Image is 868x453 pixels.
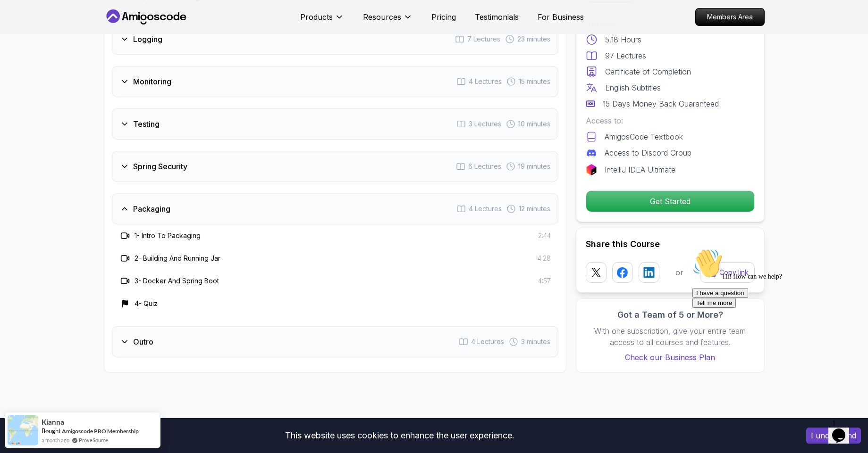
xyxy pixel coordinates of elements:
[586,308,755,321] h3: Got a Team of 5 or More?
[133,118,160,130] h3: Testing
[828,415,859,444] iframe: chat widget
[605,66,691,77] p: Certificate of Completion
[300,11,344,30] button: Products
[605,147,691,158] p: Access to Discord Group
[4,43,59,53] button: I have a question
[475,11,519,23] a: Testimonials
[42,427,61,435] span: Bought
[605,82,661,93] p: English Subtitles
[518,119,550,129] span: 10 minutes
[586,190,755,212] button: Get Started
[469,119,501,129] span: 3 Lectures
[689,245,859,411] iframe: chat widget
[135,299,158,308] h3: 4 - Quiz
[586,238,755,251] h2: Share this Course
[42,436,69,444] span: a month ago
[468,162,501,171] span: 6 Lectures
[133,76,171,87] h3: Monitoring
[4,4,174,63] div: 👋Hi! How can we help?I have a questionTell me more
[586,191,754,212] p: Get Started
[467,34,500,44] span: 7 Lectures
[521,337,550,346] span: 3 minutes
[133,33,162,45] h3: Logging
[4,28,93,35] span: Hi! How can we help?
[605,131,683,142] p: AmigosCode Textbook
[135,276,219,286] h3: 3 - Docker And Spring Boot
[4,53,47,63] button: Tell me more
[519,77,550,86] span: 15 minutes
[517,34,550,44] span: 23 minutes
[8,415,38,445] img: provesource social proof notification image
[135,231,201,240] h3: 1 - Intro To Packaging
[7,425,792,446] div: This website uses cookies to enhance the user experience.
[538,231,551,240] span: 2:44
[696,8,764,25] p: Members Area
[79,436,108,444] a: ProveSource
[586,164,597,175] img: jetbrains logo
[112,108,558,140] button: Testing3 Lectures 10 minutes
[112,326,558,357] button: Outro4 Lectures 3 minutes
[112,193,558,224] button: Packaging4 Lectures 12 minutes
[519,204,550,214] span: 12 minutes
[363,11,401,23] p: Resources
[300,11,333,23] p: Products
[538,254,551,263] span: 4:28
[605,164,675,175] p: IntelliJ IDEA Ultimate
[695,8,765,26] a: Members Area
[42,418,64,426] span: Kianna
[62,428,139,435] a: Amigoscode PRO Membership
[4,4,34,34] img: :wave:
[603,98,719,109] p: 15 Days Money Back Guaranteed
[363,11,413,30] button: Resources
[586,352,755,363] a: Check our Business Plan
[133,336,153,347] h3: Outro
[675,267,683,278] p: or
[605,34,641,45] p: 5.18 Hours
[135,254,220,263] h3: 2 - Building And Running Jar
[586,325,755,348] p: With one subscription, give your entire team access to all courses and features.
[133,161,187,172] h3: Spring Security
[806,428,861,444] button: Accept cookies
[469,204,502,214] span: 4 Lectures
[112,151,558,182] button: Spring Security6 Lectures 19 minutes
[112,66,558,97] button: Monitoring4 Lectures 15 minutes
[605,50,646,61] p: 97 Lectures
[471,337,504,346] span: 4 Lectures
[431,11,456,23] a: Pricing
[518,162,550,171] span: 19 minutes
[133,203,170,214] h3: Packaging
[538,11,584,23] a: For Business
[538,276,551,286] span: 4:57
[469,77,502,86] span: 4 Lectures
[586,115,755,126] p: Access to:
[112,24,558,55] button: Logging7 Lectures 23 minutes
